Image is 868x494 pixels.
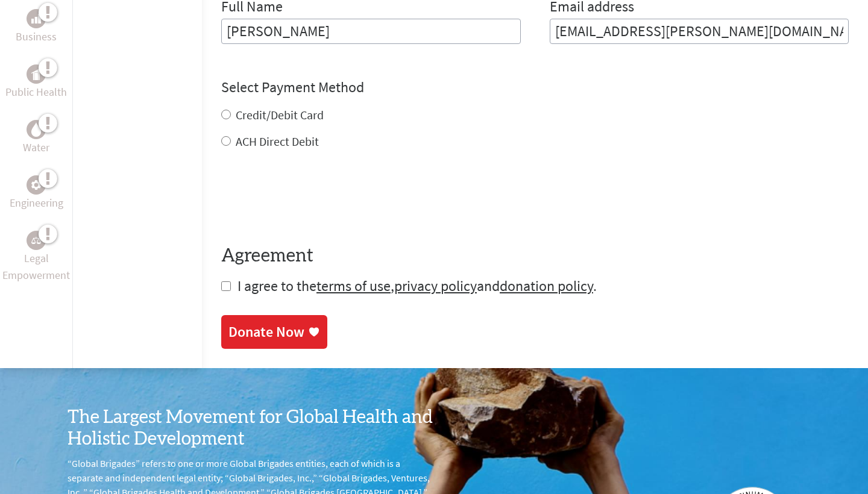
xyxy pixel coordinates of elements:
a: Public HealthPublic Health [5,64,67,101]
h4: Agreement [221,245,849,267]
label: ACH Direct Debit [236,134,319,149]
a: BusinessBusiness [16,9,57,45]
a: EngineeringEngineering [10,175,63,211]
div: Legal Empowerment [27,231,46,250]
a: Legal EmpowermentLegal Empowerment [2,231,70,284]
p: Water [23,139,49,156]
a: terms of use [316,277,391,295]
div: Water [27,120,46,139]
img: Engineering [31,180,41,190]
input: Enter Full Name [221,19,521,44]
img: Business [31,14,41,23]
img: Legal Empowerment [31,237,41,244]
a: donation policy [500,277,593,295]
iframe: reCAPTCHA [221,174,404,221]
p: Public Health [5,84,67,101]
div: Business [27,9,46,28]
p: Business [16,28,57,45]
img: Public Health [31,68,41,80]
a: privacy policy [394,277,477,295]
input: Your Email [550,19,849,44]
p: Engineering [10,195,63,211]
p: Legal Empowerment [2,250,70,284]
label: Credit/Debit Card [236,107,324,122]
h3: The Largest Movement for Global Health and Holistic Development [68,407,434,450]
div: Donate Now [228,322,304,342]
span: I agree to the , and . [237,277,597,295]
div: Engineering [27,175,46,195]
div: Public Health [27,64,46,84]
img: Water [31,123,41,137]
a: Donate Now [221,315,327,349]
a: WaterWater [23,120,49,156]
h4: Select Payment Method [221,78,849,97]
